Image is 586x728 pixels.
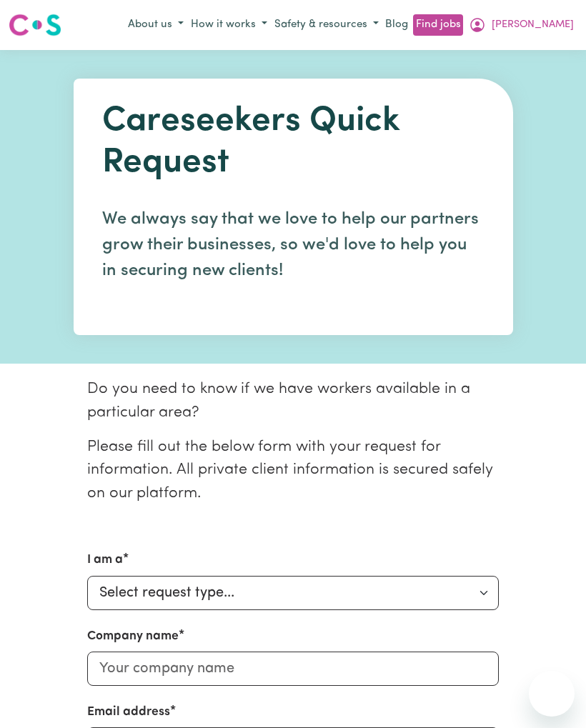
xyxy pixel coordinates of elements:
[465,13,577,37] button: My Account
[271,14,382,37] button: Safety & resources
[529,671,575,717] iframe: Button to launch messaging window
[102,206,485,284] p: We always say that we love to help our partners grow their businesses, so we'd love to help you i...
[87,436,499,505] p: Please fill out the below form with your request for information. All private client information ...
[382,14,411,36] a: Blog
[413,14,462,36] a: Find jobs
[87,703,170,722] label: Email address
[124,14,187,37] button: About us
[102,101,485,184] h1: Careseekers Quick Request
[9,9,61,41] a: Careseekers logo
[87,627,179,646] label: Company name
[87,652,499,686] input: Your company name
[492,17,574,33] span: [PERSON_NAME]
[187,14,271,37] button: How it works
[9,12,61,38] img: Careseekers logo
[87,551,123,569] label: I am a
[87,378,499,424] p: Do you need to know if we have workers available in a particular area?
